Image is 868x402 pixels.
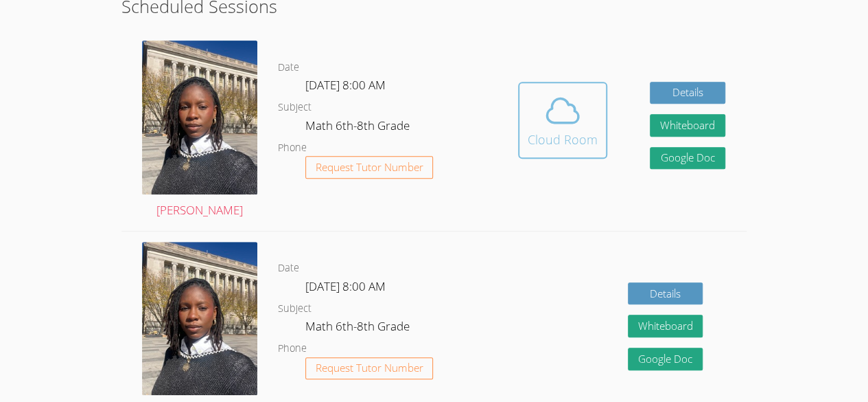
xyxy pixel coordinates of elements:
button: Cloud Room [518,82,607,159]
a: Details [628,282,703,305]
dt: Subject [278,300,312,317]
span: [DATE] 8:00 AM [305,278,386,294]
a: Google Doc [628,348,703,370]
img: IMG_8183.jpeg [142,41,257,194]
div: Cloud Room [528,130,598,149]
dt: Date [278,59,299,76]
button: Request Tutor Number [305,357,434,380]
img: IMG_8183.jpeg [142,242,257,396]
dd: Math 6th-8th Grade [305,317,412,340]
button: Request Tutor Number [305,156,434,179]
a: Details [650,82,725,104]
button: Whiteboard [628,315,703,337]
dt: Phone [278,340,307,357]
dt: Date [278,260,299,277]
a: [PERSON_NAME] [142,41,257,220]
span: [DATE] 8:00 AM [305,77,386,93]
dt: Subject [278,99,312,116]
span: Request Tutor Number [316,363,423,373]
dt: Phone [278,139,307,157]
button: Whiteboard [650,114,725,137]
a: Google Doc [650,147,725,170]
dd: Math 6th-8th Grade [305,116,412,139]
span: Request Tutor Number [316,162,423,172]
